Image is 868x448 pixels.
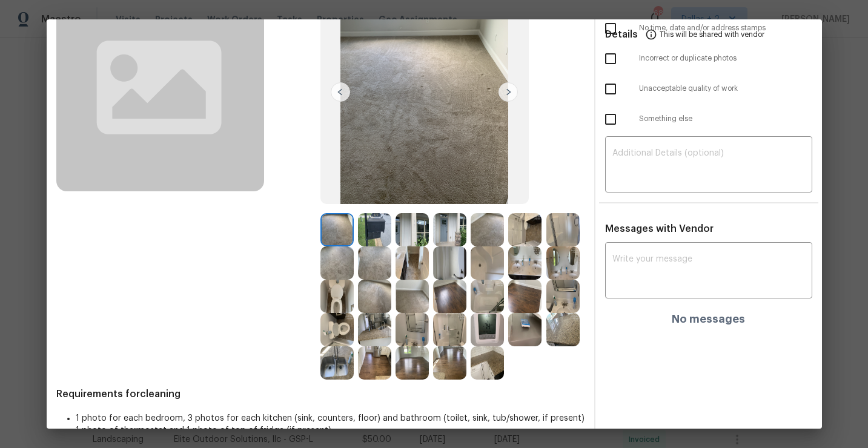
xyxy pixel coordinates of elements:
span: Incorrect or duplicate photos [639,53,812,64]
h4: No messages [672,313,745,325]
div: Incorrect or duplicate photos [595,44,822,74]
span: Messages with Vendor [605,224,714,234]
span: Something else [639,114,812,124]
span: Requirements for cleaning [56,388,585,400]
span: Unacceptable quality of work [639,84,812,94]
li: 1 photo of thermostat and 1 photo of top of fridge (if present) [76,424,585,436]
div: Unacceptable quality of work [595,74,822,104]
div: Something else [595,104,822,134]
img: right-chevron-button-url [499,82,518,102]
span: This will be shared with vendor [660,19,764,48]
img: left-chevron-button-url [331,82,350,102]
li: 1 photo for each bedroom, 3 photos for each kitchen (sink, counters, floor) and bathroom (toilet,... [76,412,585,424]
